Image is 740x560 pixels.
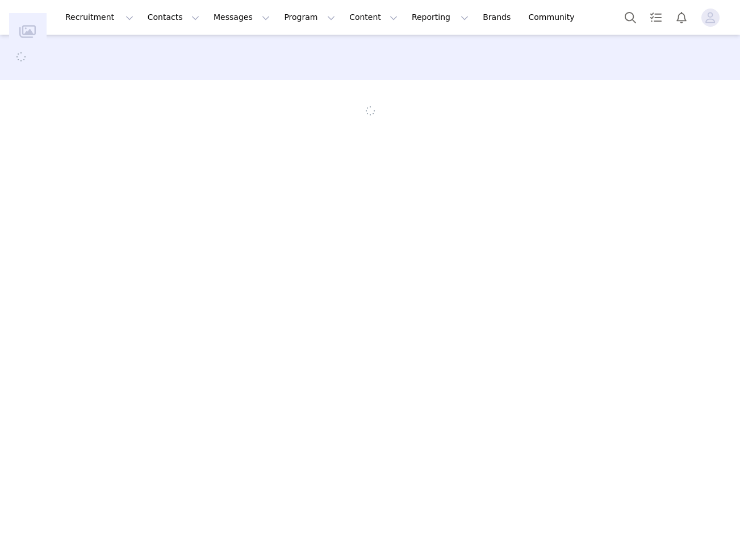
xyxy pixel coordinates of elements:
div: avatar [705,9,716,27]
button: Search [618,5,643,30]
a: Brands [476,5,521,30]
a: Tasks [643,5,668,30]
button: Recruitment [58,5,140,30]
button: Program [277,5,342,30]
button: Profile [695,9,731,27]
button: Messages [207,5,277,30]
button: Contacts [141,5,206,30]
button: Content [342,5,404,30]
button: Reporting [405,5,475,30]
button: Notifications [669,5,694,30]
a: Community [522,5,587,30]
